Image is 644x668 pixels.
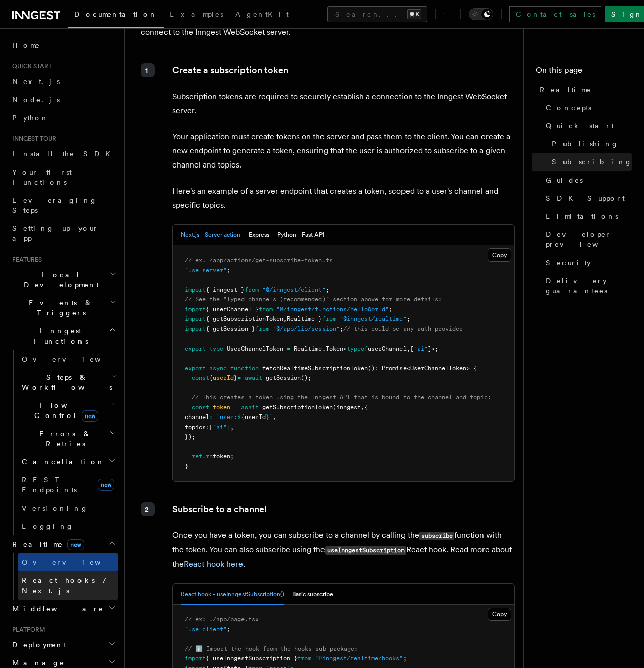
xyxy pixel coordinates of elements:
[277,225,324,245] button: Python - Fast API
[326,286,329,293] span: ;
[245,374,262,381] span: await
[227,626,230,633] span: ;
[266,413,269,421] span: }
[172,130,515,172] p: Your application must create tokens on the server and pass them to the client. You can create a n...
[185,626,227,633] span: "use client"
[488,248,511,262] button: Copy
[509,6,601,22] a: Contact sales
[326,345,343,352] span: Token
[192,453,213,460] span: return
[181,584,284,605] button: React hook - useInngestSubscription()
[294,345,322,352] span: Realtime
[255,325,269,332] span: from
[192,374,209,381] span: const
[301,374,311,381] span: ();
[546,276,632,296] span: Delivery guarantees
[12,114,49,122] span: Python
[542,254,632,272] a: Security
[8,326,109,346] span: Inngest Functions
[12,224,99,242] span: Setting up your app
[82,410,98,422] span: new
[209,365,227,372] span: async
[327,6,427,22] button: Search...⌘K
[8,109,118,127] a: Python
[18,400,111,421] span: Flow Control
[181,225,240,245] button: Next.js - Server action
[8,91,118,109] a: Node.js
[18,571,118,600] a: React hooks / Next.js
[18,499,118,517] a: Versioning
[18,429,109,449] span: Errors & Retries
[8,539,84,549] span: Realtime
[227,424,230,431] span: ]
[206,286,245,293] span: { inngest }
[8,298,110,318] span: Events & Triggers
[343,325,463,332] span: // this could be any auth provider
[8,535,118,553] button: Realtimenew
[546,258,591,268] span: Security
[407,315,410,322] span: ;
[172,90,515,118] p: Subscription tokens are required to securely establish a connection to the Inngest WebSocket server.
[322,345,326,352] span: .
[8,294,118,322] button: Events & Triggers
[269,413,273,421] span: `
[192,394,491,401] span: // This creates a token using the Inngest API that is bound to the channel and topic:
[227,267,230,274] span: ;
[209,413,213,421] span: :
[237,374,241,381] span: =
[213,404,230,411] span: token
[234,404,237,411] span: =
[184,559,243,569] a: React hook here
[12,77,60,86] span: Next.js
[18,471,118,499] a: REST Endpointsnew
[185,616,259,623] span: // ex: ./app/page.tsx
[552,139,619,149] span: Publishing
[8,145,118,163] a: Install the SDK
[333,404,361,411] span: (inngest
[287,315,322,322] span: Realtime }
[361,404,364,411] span: ,
[18,372,112,392] span: Steps & Workflows
[22,504,88,512] span: Versioning
[8,72,118,91] a: Next.js
[18,425,118,453] button: Errors & Retries
[382,365,407,372] span: Promise
[8,266,118,294] button: Local Development
[98,479,114,491] span: new
[546,103,591,113] span: Concepts
[74,10,157,18] span: Documentation
[262,404,333,411] span: getSubscriptionToken
[185,433,195,440] span: });
[192,404,209,411] span: const
[276,306,389,313] span: "@/inngest/functions/helloWorld"
[8,322,118,350] button: Inngest Functions
[8,553,118,600] div: Realtimenew
[206,315,283,322] span: { getSubscriptionToken
[22,558,125,566] span: Overview
[227,345,283,352] span: UserChannelToken
[213,424,227,431] span: "ai"
[235,10,289,18] span: AgentKit
[185,413,209,421] span: channel
[172,528,515,571] p: Once you have a token, you can subscribe to a channel by calling the function with the token. You...
[283,315,287,322] span: ,
[8,256,42,264] span: Features
[546,211,618,221] span: Limitations
[8,62,52,70] span: Quick start
[364,404,368,411] span: {
[340,315,407,322] span: "@inngest/realtime"
[8,36,118,54] a: Home
[410,345,414,352] span: [
[315,655,403,662] span: "@inngest/realtime/hooks"
[172,184,515,212] p: Here's an example of a server endpoint that creates a token, scoped to a user's channel and speci...
[292,584,333,605] button: Basic subscribe
[548,153,632,171] a: Subscribing
[542,117,632,135] a: Quick start
[18,453,118,471] button: Cancellation
[552,157,632,167] span: Subscribing
[8,600,118,618] button: Middleware
[245,286,259,293] span: from
[213,453,234,460] span: token;
[22,522,74,530] span: Logging
[8,636,118,654] button: Deployment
